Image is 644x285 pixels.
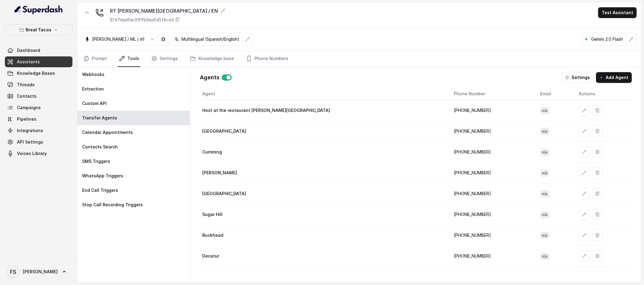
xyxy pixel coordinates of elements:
a: Knowledge base [189,51,235,67]
p: Buckhead [202,232,223,238]
a: Prompt [82,51,108,67]
a: Dashboard [5,45,72,56]
p: Multilingual (Spanish/English) [181,36,239,42]
span: Integrations [17,128,43,134]
span: Assistants [17,59,40,65]
span: n/a [540,232,549,239]
div: RT [PERSON_NAME][GEOGRAPHIC_DATA] / EN [110,7,225,14]
p: Stop Call Recording Triggers [82,202,143,208]
td: [PHONE_NUMBER] [449,246,535,267]
p: Sugar Hill [202,211,223,217]
p: SMS Triggers [82,158,110,164]
p: [GEOGRAPHIC_DATA] [202,128,246,134]
th: Actions [574,88,632,100]
button: Add Agent [596,72,632,83]
span: n/a [540,149,549,156]
text: FS [10,269,17,275]
p: [PERSON_NAME] [202,170,237,176]
span: n/a [540,128,549,135]
span: n/a [540,253,549,260]
p: Rreal Tacos [26,26,52,33]
p: Cumming [202,149,222,155]
a: [PERSON_NAME] [5,263,72,280]
p: Extraction [82,86,104,92]
span: [PERSON_NAME] [23,269,58,275]
p: [PERSON_NAME] / ML / m1 [92,36,144,42]
a: Campaigns [5,102,72,113]
span: Pipelines [17,116,37,122]
span: Dashboard [17,47,40,53]
a: Contacts [5,91,72,102]
button: Settings [562,72,594,83]
p: Webhooks [82,71,104,78]
p: Decatur [202,253,219,259]
p: ID: 67dadfec091fb9aa545f8cd3 [110,17,174,23]
a: Knowledge Bases [5,68,72,79]
p: Contacts Search [82,144,118,150]
a: Voices Library [5,148,72,159]
td: [PHONE_NUMBER] [449,121,535,142]
td: [PHONE_NUMBER] [449,183,535,204]
td: [PHONE_NUMBER] [449,163,535,183]
span: Threads [17,82,35,88]
span: API Settings [17,139,43,145]
td: [PHONE_NUMBER] [449,142,535,163]
span: n/a [540,169,549,177]
td: [PHONE_NUMBER] [449,225,535,246]
span: n/a [540,211,549,218]
a: Phone Numbers [245,51,290,67]
th: Phone Number [449,88,535,100]
button: Test Assistant [598,7,637,18]
span: Knowledge Bases [17,70,55,76]
td: [PHONE_NUMBER] [449,100,535,121]
p: Custom API [82,100,107,106]
svg: google logo [584,37,589,42]
span: Voices Library [17,150,47,157]
a: Integrations [5,125,72,136]
img: light.svg [14,5,63,14]
p: Transfer Agents [82,115,117,121]
p: Gemini 2.0 Flash [591,36,623,42]
p: Calendar Appointments [82,129,133,135]
a: Threads [5,79,72,90]
a: Pipelines [5,114,72,125]
p: End Call Triggers [82,187,118,193]
td: [PHONE_NUMBER] [449,204,535,225]
th: Agent [200,88,449,100]
p: Host at the restaurant [PERSON_NAME][GEOGRAPHIC_DATA] [202,107,330,113]
p: WhatsApp Triggers [82,173,123,179]
a: API Settings [5,137,72,147]
a: Settings [150,51,179,67]
button: Rreal Tacos [5,24,72,35]
span: n/a [540,190,549,198]
span: n/a [540,107,549,114]
p: [GEOGRAPHIC_DATA] [202,191,246,197]
th: Email [536,88,574,100]
span: Campaigns [17,105,41,111]
a: Tools [118,51,140,67]
a: Assistants [5,56,72,67]
p: Agents [200,73,219,82]
nav: Tabs [82,51,637,67]
span: Contacts [17,93,37,99]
